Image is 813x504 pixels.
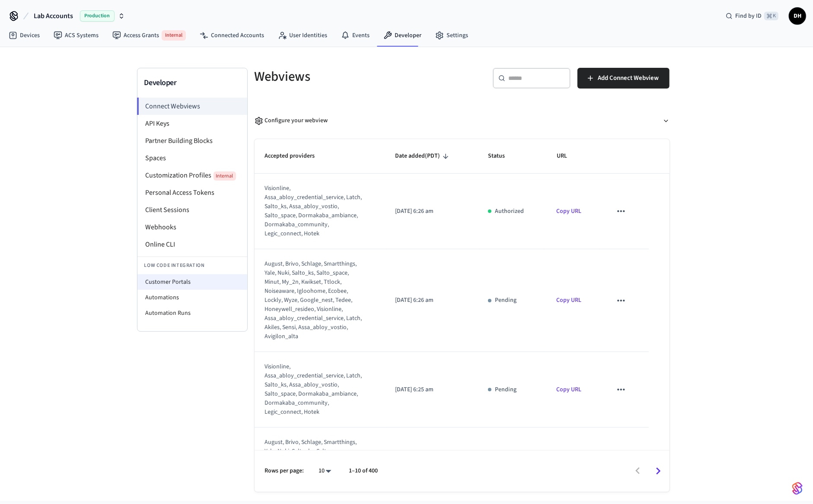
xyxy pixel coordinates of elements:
[34,11,73,21] span: Lab Accounts
[789,7,806,25] button: DH
[137,201,247,219] li: Client Sessions
[598,73,659,84] span: Add Connect Webview
[265,184,364,238] div: visionline, assa_abloy_credential_service, latch, salto_ks, assa_abloy_vostio, salto_space, dorma...
[137,167,247,184] li: Customization Profiles
[2,28,47,43] a: Devices
[495,296,516,305] p: Pending
[137,219,247,236] li: Webhooks
[495,207,524,216] p: Authorized
[349,466,378,475] p: 1–10 of 400
[557,385,582,394] a: Copy URL
[735,12,762,20] span: Find by ID
[47,28,105,43] a: ACS Systems
[271,28,334,43] a: User Identities
[648,461,668,481] button: Go to next page
[557,207,582,216] a: Copy URL
[137,149,247,167] li: Spaces
[265,466,304,475] p: Rows per page:
[193,28,271,43] a: Connected Accounts
[265,260,364,341] div: august, brivo, schlage, smartthings, yale, nuki, salto_ks, salto_space, minut, my_2n, kwikset, tt...
[557,149,578,163] span: URL
[395,207,467,216] p: [DATE] 6:26 am
[105,27,193,44] a: Access GrantsInternal
[488,149,516,163] span: Status
[214,171,236,181] span: Internal
[315,465,335,477] div: 10
[137,257,247,274] li: Low Code Integration
[137,115,247,132] li: API Keys
[80,10,115,22] span: Production
[162,30,186,41] span: Internal
[265,149,326,163] span: Accepted providers
[137,236,247,253] li: Online CLI
[144,77,240,89] h3: Developer
[137,98,247,115] li: Connect Webviews
[137,132,247,149] li: Partner Building Blocks
[137,184,247,201] li: Personal Access Tokens
[255,68,457,86] h5: Webviews
[395,385,467,394] p: [DATE] 6:25 am
[376,28,428,43] a: Developer
[265,362,364,417] div: visionline, assa_abloy_credential_service, latch, salto_ks, assa_abloy_vostio, salto_space, dorma...
[255,109,670,132] button: Configure your webview
[495,385,516,394] p: Pending
[790,8,805,24] span: DH
[719,8,785,24] div: Find by ID⌘ K
[395,149,451,163] span: Date added(PDT)
[137,290,247,305] li: Automations
[577,68,670,89] button: Add Connect Webview
[428,28,475,43] a: Settings
[557,296,582,304] a: Copy URL
[137,274,247,290] li: Customer Portals
[792,482,803,495] img: SeamLogoGradient.69752ec5.svg
[764,12,778,20] span: ⌘ K
[255,116,328,125] div: Configure your webview
[334,28,376,43] a: Events
[395,296,467,305] p: [DATE] 6:26 am
[137,305,247,321] li: Automation Runs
